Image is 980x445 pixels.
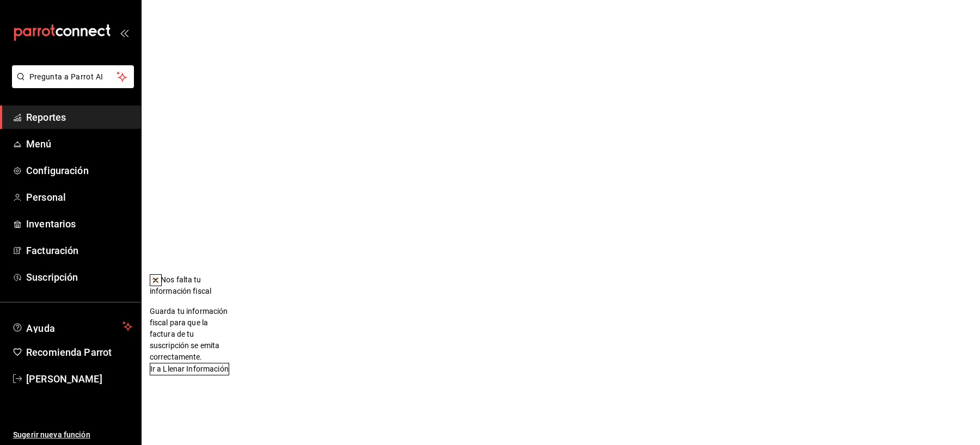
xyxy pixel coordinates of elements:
span: Pregunta a Parrot AI [29,71,117,83]
span: Personal [26,190,132,205]
span: Facturación [26,243,132,258]
p: Guarda tu información fiscal para que la factura de tu suscripción se emita correctamente. [150,306,229,363]
span: Suscripción [26,270,132,285]
button: Ir a Llenar Información [150,363,229,375]
button: open_drawer_menu [120,28,128,37]
span: Recomienda Parrot [26,345,132,360]
span: Sugerir nueva función [13,429,132,441]
a: Pregunta a Parrot AI [8,79,134,90]
span: Configuración [26,163,132,178]
span: Reportes [26,110,132,125]
span: Menú [26,137,132,151]
span: Inventarios [26,217,132,231]
button: Pregunta a Parrot AI [12,65,134,88]
span: Ir a Llenar Información [150,363,229,375]
div: 🫥 Nos falta tu información fiscal [150,274,229,297]
span: Ayuda [26,320,118,333]
span: [PERSON_NAME] [26,372,132,386]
